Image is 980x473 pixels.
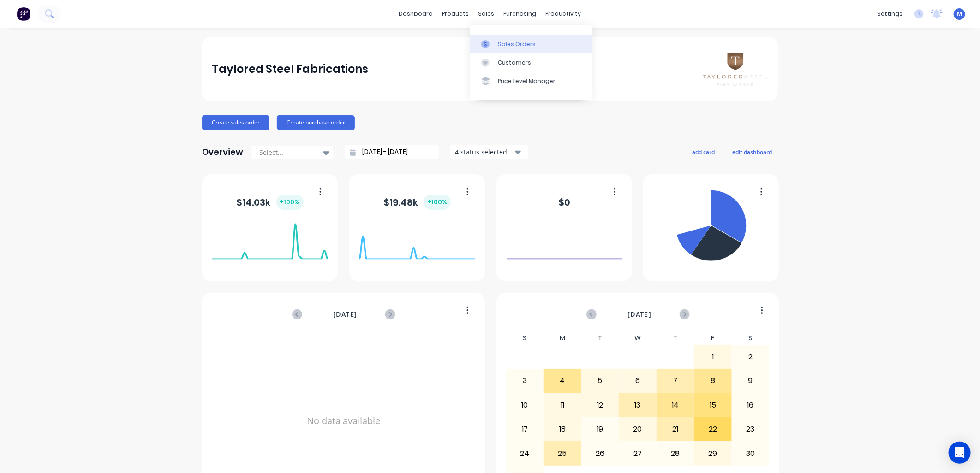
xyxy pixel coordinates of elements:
div: 21 [657,418,694,441]
div: 15 [694,394,731,417]
div: 19 [582,418,619,441]
img: Factory [17,7,30,21]
div: + 100 % [276,195,304,210]
div: 24 [507,442,544,465]
button: 4 status selected [450,145,528,159]
div: 28 [657,442,694,465]
div: products [438,7,474,21]
div: 2 [732,345,769,368]
a: Customers [470,53,592,72]
div: T [581,331,619,345]
button: edit dashboard [726,146,778,158]
div: 8 [694,369,731,392]
div: $ 0 [558,195,570,209]
div: 1 [694,345,731,368]
div: 25 [544,442,581,465]
div: purchasing [499,7,541,21]
div: F [694,331,732,345]
div: + 100 % [424,195,451,210]
button: Create purchase order [277,115,355,130]
div: 12 [582,394,619,417]
div: 29 [694,442,731,465]
div: Taylored Steel Fabrications [212,60,369,78]
div: T [657,331,694,345]
div: settings [872,7,907,21]
div: 18 [544,418,581,441]
button: add card [686,146,721,158]
div: 4 [544,369,581,392]
div: S [506,331,544,345]
div: 30 [732,442,769,465]
div: $ 19.48k [383,195,451,210]
div: Price Level Manager [498,77,556,85]
span: [DATE] [333,309,357,319]
div: 16 [732,394,769,417]
div: 11 [544,394,581,417]
div: productivity [541,7,586,21]
div: 14 [657,394,694,417]
div: S [732,331,770,345]
div: 5 [582,369,619,392]
a: Price Level Manager [470,72,592,90]
button: Create sales order [202,115,269,130]
div: Overview [202,143,243,161]
div: W [619,331,657,345]
div: sales [474,7,499,21]
div: Customers [498,59,531,67]
div: $ 14.03k [237,195,304,210]
div: 20 [619,418,656,441]
div: 26 [582,442,619,465]
div: 6 [619,369,656,392]
div: 23 [732,418,769,441]
div: Sales Orders [498,40,536,48]
div: 22 [694,418,731,441]
span: [DATE] [627,309,651,319]
div: 4 status selected [455,147,513,157]
div: 10 [507,394,544,417]
span: M [957,10,962,18]
div: 13 [619,394,656,417]
div: 3 [507,369,544,392]
a: dashboard [394,7,438,21]
div: M [544,331,581,345]
div: 7 [657,369,694,392]
div: Open Intercom Messenger [949,442,971,464]
div: 9 [732,369,769,392]
div: 27 [619,442,656,465]
div: 17 [507,418,544,441]
a: Sales Orders [470,35,592,53]
img: Taylored Steel Fabrications [703,53,768,85]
